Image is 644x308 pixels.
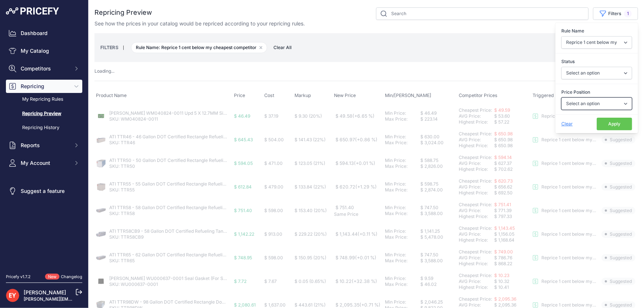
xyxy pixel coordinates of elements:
[459,190,488,195] a: Highest Price:
[420,205,456,211] div: $ 747.50
[459,107,492,113] a: Cheapest Price:
[109,258,135,263] a: SKU: TTR65
[264,137,284,142] span: $ 504.00
[533,231,597,237] a: Reprice 1 cent below my cheapest competitor
[335,255,376,260] span: $ 748.99
[541,231,597,237] p: Reprice 1 cent below my cheapest competitor
[21,159,69,167] span: My Account
[494,184,530,190] div: $ 656.62
[420,211,456,217] div: $ 3,588.00
[494,237,514,243] span: $ 1,168.64
[109,205,239,210] a: ATI TTR58 - 58 Gallon DOT Certified Rectangle Refueling Tank
[335,302,380,308] span: $ 2,095.35
[234,278,247,284] span: $ 7.72
[94,68,114,74] span: Loading
[352,113,375,119] span: (+6.65 %)
[385,140,420,146] div: Max Price:
[234,302,256,308] span: $ 2,080.61
[234,208,252,213] span: $ 751.40
[118,45,128,50] small: |
[109,163,135,169] a: SKU: TTR50
[459,93,497,98] span: Competitor Prices
[494,190,513,195] span: $ 692.50
[6,62,82,75] button: Competitors
[131,42,267,53] span: Rule Name: Reprice 1 cent below my cheapest competitor
[385,211,420,217] div: Max Price:
[109,281,158,287] a: SKU: WU000637-0001
[234,255,252,260] span: $ 748.95
[385,205,420,211] div: Min Price:
[494,131,513,136] a: $ 650.98
[602,207,636,214] span: Suggested
[355,184,377,190] span: (+1.29 %)
[6,27,82,265] nav: Sidebar
[385,234,420,240] div: Max Price:
[494,143,513,148] span: $ 650.98
[355,137,378,142] span: (+0.86 %)
[494,166,513,172] span: $ 702.62
[109,187,135,193] a: SKU: TTR55
[602,136,636,143] span: Suggested
[420,299,456,305] div: $ 2,046.25
[109,116,158,122] a: SKU: WM040824-0011
[295,113,322,119] span: $ 9.30 (20%)
[270,44,295,51] button: Clear All
[385,281,420,287] div: Max Price:
[420,252,456,258] div: $ 747.50
[295,93,311,98] span: Markup
[264,255,283,260] span: $ 598.00
[264,302,286,308] span: $ 1,637.00
[459,302,494,308] div: AVG Price:
[385,134,420,140] div: Min Price:
[561,58,632,65] label: Status
[6,139,82,152] button: Reports
[561,89,632,96] label: Price Position
[494,113,530,119] div: $ 53.60
[602,160,636,167] span: Suggested
[602,231,636,238] span: Suggested
[21,65,69,72] span: Competitors
[420,181,456,187] div: $ 598.75
[24,289,66,295] a: [PERSON_NAME]
[24,296,174,302] a: [PERSON_NAME][EMAIL_ADDRESS][PERSON_NAME][DOMAIN_NAME]
[359,302,380,308] span: (+0.71 %)
[6,121,82,134] a: Repricing History
[459,131,492,136] a: Cheapest Price:
[494,225,515,231] span: $ 1,143.45
[459,296,492,302] a: Cheapest Price:
[234,160,253,166] span: $ 594.05
[6,184,82,198] a: Suggest a feature
[264,184,283,190] span: $ 479.00
[295,160,326,166] span: $ 123.05 (21%)
[533,208,597,214] a: Reprice 1 cent below my cheapest competitor
[459,225,492,231] a: Cheapest Price:
[385,187,420,193] div: Max Price:
[494,231,530,237] div: $ 1,156.05
[234,113,250,119] span: $ 46.49
[494,296,516,302] a: $ 2,095.36
[533,113,597,119] a: Reprice 1 cent below my cheapest competitor
[264,93,274,98] span: Cost
[264,113,278,119] span: $ 37.19
[385,116,420,122] div: Max Price:
[420,158,456,163] div: $ 588.75
[459,184,494,190] div: AVG Price:
[109,276,265,281] a: [PERSON_NAME] WU000637-0001 Seal Gasket (For Secure Card Reader)
[385,163,420,169] div: Max Price:
[459,249,492,255] a: Cheapest Price:
[385,110,420,116] div: Min Price:
[624,10,632,17] span: 1
[420,234,456,240] div: $ 5,478.00
[459,273,492,278] a: Cheapest Price:
[420,134,456,140] div: $ 630.00
[533,137,597,143] a: Reprice 1 cent below my cheapest competitor
[109,110,316,116] a: [PERSON_NAME] WM040824-0011 Upd 5 X 12.7MM Single Helix Tn Neg 12 O'clock Display Module
[334,211,382,217] p: Same Price
[234,137,253,142] span: $ 645.43
[6,27,82,40] a: Dashboard
[385,228,420,234] div: Min Price:
[533,278,597,284] a: Reprice 1 cent below my cheapest competitor
[420,281,456,287] div: $ 46.02
[6,80,82,93] button: Repricing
